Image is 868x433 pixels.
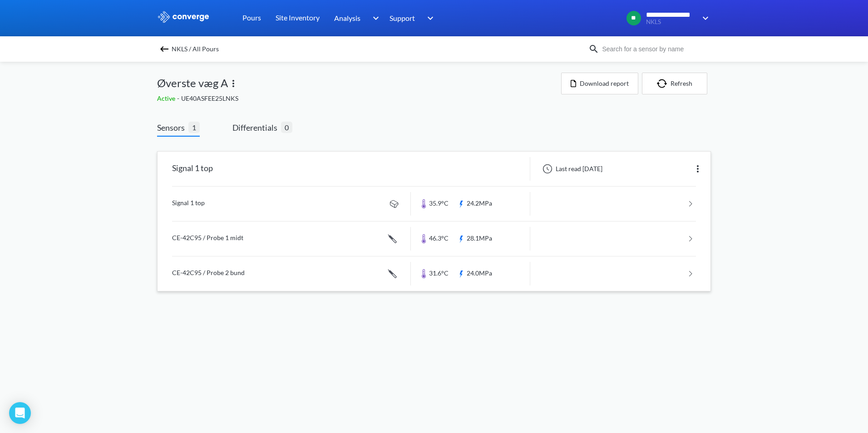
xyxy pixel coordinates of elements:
[157,11,210,23] img: logo_ewhite.svg
[390,12,415,24] span: Support
[599,44,709,54] input: Search for a sensor by name
[367,13,381,24] img: downArrow.svg
[588,44,599,54] img: icon-search.svg
[657,79,671,88] img: icon-refresh.svg
[172,157,213,181] div: Signal 1 top
[538,163,605,174] div: Last read [DATE]
[281,122,292,133] span: 0
[177,94,181,102] span: -
[571,80,576,87] img: icon-file.svg
[334,12,360,24] span: Analysis
[157,93,561,103] div: UE40ASFEE25LNKS
[642,73,707,94] button: Refresh
[157,74,228,92] span: Øverste væg A
[692,163,703,174] img: more.svg
[159,44,170,54] img: backspace.svg
[9,402,31,424] div: Open Intercom Messenger
[172,43,219,55] span: NKLS / All Pours
[228,78,239,89] img: more.svg
[188,122,200,133] span: 1
[561,73,638,94] button: Download report
[421,13,436,24] img: downArrow.svg
[232,121,281,134] span: Differentials
[696,13,711,24] img: downArrow.svg
[646,19,696,25] span: NKLS
[157,94,177,102] span: Active
[157,121,188,134] span: Sensors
